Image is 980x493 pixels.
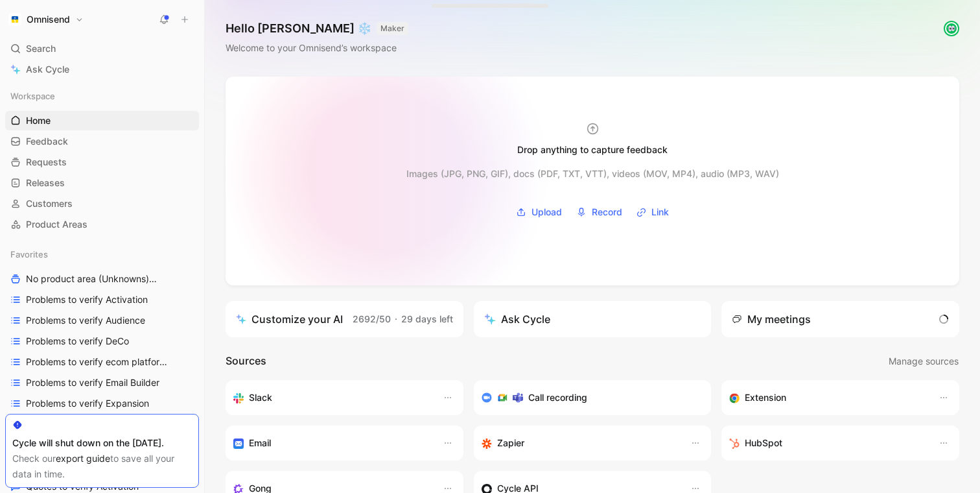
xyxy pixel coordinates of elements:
[5,173,199,193] a: Releases
[353,313,391,324] span: 2692/50
[484,311,550,327] div: Ask Cycle
[26,62,69,77] span: Ask Cycle
[395,313,397,324] span: ·
[5,10,87,29] button: OmnisendOmnisend
[12,451,192,482] div: Check our to save all your data in time.
[5,60,199,79] a: Ask Cycle
[5,152,199,172] a: Requests
[511,202,566,222] button: Upload
[5,373,199,392] a: Problems to verify Email Builder
[5,86,199,106] div: Workspace
[226,301,463,337] a: Customize your AI2692/50·29 days left
[226,21,408,36] h1: Hello [PERSON_NAME] ❄️
[26,397,149,410] span: Problems to verify Expansion
[26,218,87,231] span: Product Areas
[406,166,779,182] div: Images (JPG, PNG, GIF), docs (PDF, TXT, VTT), videos (MOV, MP4), audio (MP3, WAV)
[5,311,199,330] a: Problems to verify Audience
[8,13,21,26] img: Omnisend
[745,390,786,405] h3: Extension
[401,313,453,324] span: 29 days left
[26,114,51,127] span: Home
[26,176,65,189] span: Releases
[5,269,199,289] a: No product area (Unknowns)Other
[12,435,192,451] div: Cycle will shut down on the [DATE].
[632,202,673,222] button: Link
[732,311,811,327] div: My meetings
[531,204,562,220] span: Upload
[27,14,70,25] h1: Omnisend
[5,290,199,309] a: Problems to verify Activation
[945,22,958,35] img: avatar
[10,248,48,261] span: Favorites
[236,311,343,327] div: Customize your AI
[56,453,110,464] a: export guide
[5,394,199,413] a: Problems to verify Expansion
[249,390,272,405] h3: Slack
[26,355,170,369] span: Problems to verify ecom platforms
[5,352,199,372] a: Problems to verify ecom platforms
[249,435,271,451] h3: Email
[5,215,199,234] a: Product Areas
[888,353,959,370] button: Manage sources
[482,390,694,405] div: Record & transcribe meetings from Zoom, Meet & Teams.
[26,314,145,327] span: Problems to verify Audience
[5,245,199,264] div: Favorites
[10,90,55,102] span: Workspace
[233,390,430,405] div: Sync your customers, send feedback and get updates in Slack
[26,376,159,389] span: Problems to verify Email Builder
[729,390,926,405] div: Capture feedback from anywhere on the web
[154,274,174,284] span: Other
[745,435,782,451] h3: HubSpot
[233,435,430,451] div: Forward emails to your feedback inbox
[592,204,622,220] span: Record
[26,197,73,210] span: Customers
[497,435,524,451] h3: Zapier
[482,435,678,451] div: Capture feedback from thousands of sources with Zapier (survey results, recordings, sheets, etc).
[474,301,712,337] button: Ask Cycle
[26,135,68,148] span: Feedback
[26,272,167,286] span: No product area (Unknowns)
[26,156,67,169] span: Requests
[5,331,199,351] a: Problems to verify DeCo
[5,39,199,58] div: Search
[517,142,668,158] div: Drop anything to capture feedback
[5,111,199,130] a: Home
[651,204,669,220] span: Link
[889,354,959,369] span: Manage sources
[5,194,199,213] a: Customers
[226,353,266,370] h2: Sources
[26,335,129,348] span: Problems to verify DeCo
[26,41,56,56] span: Search
[572,202,627,222] button: Record
[5,132,199,151] a: Feedback
[528,390,587,405] h3: Call recording
[377,22,408,35] button: MAKER
[226,40,408,56] div: Welcome to your Omnisend’s workspace
[26,293,148,306] span: Problems to verify Activation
